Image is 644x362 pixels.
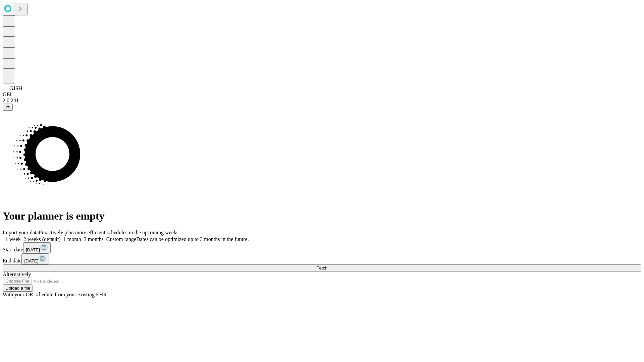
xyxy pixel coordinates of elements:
span: 1 month [63,236,81,242]
span: [DATE] [24,258,38,263]
span: @ [5,105,10,110]
span: Dates can be optimized up to 3 months in the future. [136,236,249,242]
span: GJSH [9,85,22,91]
span: [DATE] [26,247,40,252]
div: End date [3,253,641,264]
span: Custom range [106,236,136,242]
span: With your OR schedule from your existing EHR [3,292,107,297]
div: GEI [3,92,641,98]
span: Proactively plan more efficient schedules in the upcoming weeks. [39,230,180,235]
div: Start date [3,242,641,253]
span: Fetch [316,265,327,270]
span: 3 months [84,236,104,242]
button: Upload a file [3,285,33,292]
span: 2 weeks (default) [23,236,61,242]
button: [DATE] [23,242,51,253]
button: Fetch [3,264,641,271]
button: @ [3,104,13,111]
span: 1 week [5,236,21,242]
span: Import your data [3,230,39,235]
h1: Your planner is empty [3,210,641,222]
button: [DATE] [21,253,49,264]
div: 2.0.241 [3,98,641,104]
span: Alternatively [3,271,31,277]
